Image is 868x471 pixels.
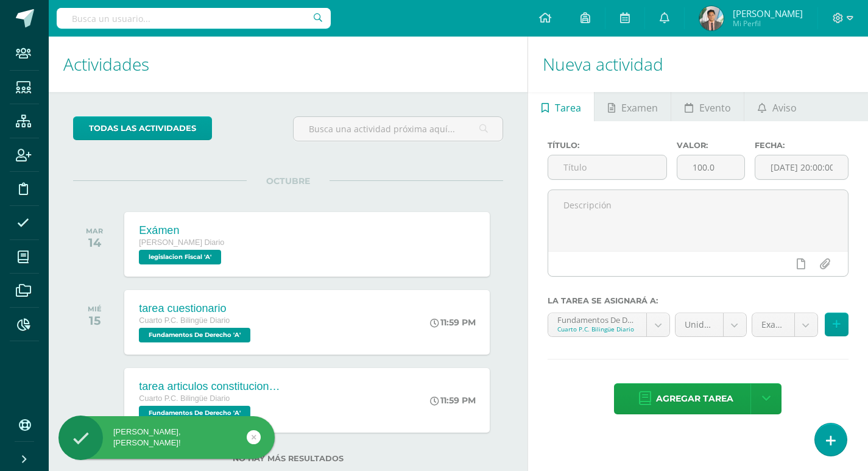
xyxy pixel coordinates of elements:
[548,155,667,179] input: Título
[733,7,803,19] span: [PERSON_NAME]
[88,305,102,313] div: MIÉ
[57,8,331,29] input: Busca un usuario...
[557,325,637,333] div: Cuarto P.C. Bilingüe Diario
[139,316,230,325] span: Cuarto P.C. Bilingüe Diario
[744,92,810,121] a: Aviso
[761,313,785,336] span: Examen (30.0%)
[86,227,103,235] div: MAR
[685,313,714,336] span: Unidad 4
[139,302,253,315] div: tarea cuestionario
[699,6,724,30] img: 68712ac611bf39f738fa84918dce997e.png
[656,384,733,414] span: Agregar tarea
[73,116,212,140] a: todas las Actividades
[139,250,221,264] span: legislacion Fiscal 'A'
[294,117,503,141] input: Busca una actividad próxima aquí...
[676,313,746,336] a: Unidad 4
[139,224,224,237] div: Exámen
[755,141,849,150] label: Fecha:
[671,92,744,121] a: Evento
[139,394,230,403] span: Cuarto P.C. Bilingüe Diario
[139,238,224,247] span: [PERSON_NAME] Diario
[430,317,476,328] div: 11:59 PM
[733,18,803,29] span: Mi Perfil
[752,313,817,336] a: Examen (30.0%)
[430,395,476,406] div: 11:59 PM
[139,328,250,342] span: Fundamentos De Derecho 'A'
[548,296,849,305] label: La tarea se asignará a:
[677,155,744,179] input: Puntos máximos
[595,92,671,121] a: Examen
[88,313,102,328] div: 15
[699,93,731,122] span: Evento
[543,37,853,92] h1: Nueva actividad
[677,141,745,150] label: Valor:
[772,93,797,122] span: Aviso
[58,427,275,448] div: [PERSON_NAME], [PERSON_NAME]!
[548,141,668,150] label: Título:
[86,235,103,250] div: 14
[63,37,513,92] h1: Actividades
[555,93,581,122] span: Tarea
[755,155,848,179] input: Fecha de entrega
[528,92,594,121] a: Tarea
[548,313,669,336] a: Fundamentos De Derecho 'A'Cuarto P.C. Bilingüe Diario
[557,313,637,325] div: Fundamentos De Derecho 'A'
[139,380,285,393] div: tarea articulos constitucionales
[247,175,330,186] span: OCTUBRE
[139,406,250,420] span: Fundamentos De Derecho 'A'
[621,93,658,122] span: Examen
